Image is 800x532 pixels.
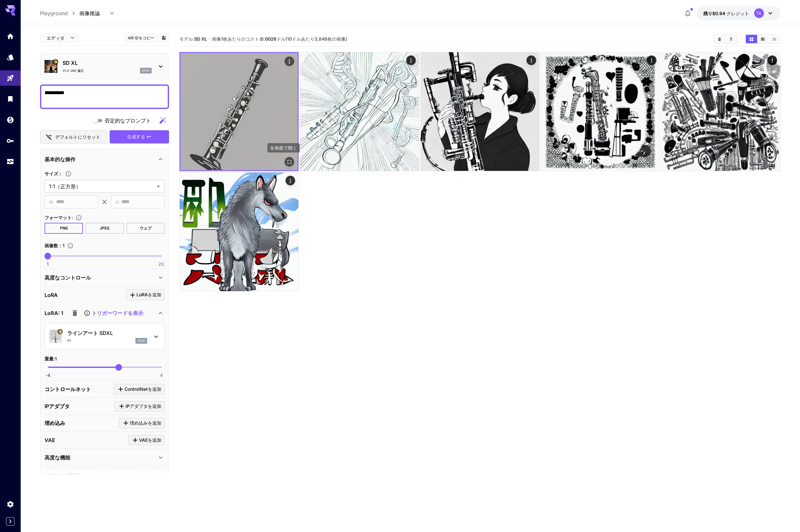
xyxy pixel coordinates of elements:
[60,226,68,231] font: PNG
[45,450,165,465] div: 高度な機能
[45,372,50,378] font: -4
[209,36,210,42] font: ·
[697,6,781,21] button: 0.93501ドルTK
[67,339,71,342] font: v1
[6,137,14,145] div: APIキー
[212,36,260,42] font: 画像1枚あたりのコスト:
[160,372,163,378] font: 4
[181,53,297,170] img: A7eqD+zEzRz7AAAAAElFTkSuQmCC
[45,274,91,281] font: 高度なコントロール
[45,437,55,443] font: VAE
[127,134,145,139] font: 生成する
[140,226,151,231] font: ウェブ
[45,270,165,285] div: 高度なコントロール
[662,52,780,171] img: Z
[137,339,145,342] font: sdxl
[63,243,65,248] font: 1
[58,329,63,334] button: 認定モデル – 最高のパフォーマンスが検証されており、商用ライセンスが含まれています。
[6,500,14,508] div: 設定
[713,34,737,44] div: 鮮明な画像すべてダウンロード
[63,69,84,73] font: v1.0 VAE 修正
[40,130,107,143] button: デフォルトにリセット
[40,9,79,17] nav: パンくず
[119,418,165,429] button: クリックして埋め込みを追加
[130,420,161,426] font: 埋め込みを追加
[115,401,165,412] button: クリックしてIPAdapterを追加
[125,290,165,300] button: クリックしてLoRAを追加
[125,403,161,409] font: IPアダプタを追加
[67,330,113,336] font: ラインアート SDXL
[6,517,15,526] button: サイドバーを展開
[125,33,157,43] button: AIR IDをコピー
[45,454,70,461] font: 高度な機能
[128,35,154,40] font: AIR IDをコピー
[136,292,161,297] font: LoRAを追加
[54,356,55,361] font: :
[45,152,165,167] div: 基本的な操作
[45,305,165,321] div: LoRA: 1トリガーワードを表示
[49,327,160,346] div: 認定モデル – 最高のパフォーマンスが検証されており、商用ライセンスが含まれています。ラインアート SDXLv1sdxl
[285,176,295,185] div: アクション
[58,243,63,248] font: ：
[49,183,81,190] font: 1:1（正方形）
[55,356,57,361] font: 1
[45,403,70,409] font: IPアダプタ
[6,32,14,40] div: 家
[100,226,109,231] font: JPEG
[703,10,749,17] div: 0.93501ドル
[114,384,165,395] button: クリックしてControlNetを追加
[745,34,781,44] div: 画像をグリッドビューで表示するビデオビューで画像を表示するリスト表示で画像を表示する
[406,55,416,65] div: アクション
[115,199,119,205] font: H
[161,34,167,42] button: ライブラリに追加
[73,214,85,221] button: 出力画像のファイル形式を選択します。
[125,386,161,392] font: ControlNetを追加
[260,36,276,42] font: 0.0026
[45,292,58,298] font: LoRA
[6,52,14,60] div: モデル
[45,420,65,426] font: 埋め込み
[63,171,74,177] button: 生成する画像のサイズは、幅と高さをピクセル単位で指定するか、定義済みのオプションから選択して調整できます。画像のサイズは64の倍数（例：512x512、1024x768）である必要があります。
[285,56,294,66] div: アクション
[72,215,73,220] font: :
[757,35,769,43] button: ビデオビューで画像を表示する
[45,56,165,76] div: 認定モデル – 最高のパフォーマンスが検証されており、商用ライセンスが含まれています。SD XLv1.0 VAE 修正sdxl
[158,261,164,267] font: 20
[92,310,143,316] font: トリガーワードを表示
[6,158,14,166] div: 使用法
[49,199,54,205] font: W
[45,243,58,248] font: 画像数
[40,9,68,17] p: Playground
[105,117,151,124] font: 否定的なプロンプト
[300,52,419,171] img: 1149Ed9LTixPi+qN5nnPz9aXz2c1lx6bDtKV9yw4GiTvxX3FEPy7E1l7BjPfjBfHyyy4tCxYsKp1PPVn+D7pnX1W6URmWAAAA...
[703,11,725,16] font: 残り$0.94
[84,309,143,317] button: トリガーワードを表示
[714,35,725,43] button: 鮮明な画像
[55,134,100,140] font: デフォルトにリセット
[285,157,294,167] div: 全画面で開く
[6,95,14,103] div: 図書館
[139,437,161,443] font: VAEを追加
[725,35,737,43] button: すべてダウンロード
[421,52,539,171] img: 0fJog+4dQ8alkAAAAASUVORK5CYII=
[128,435,165,446] button: VAEを追加するにはクリックしてください
[46,35,65,41] font: エディタ
[6,74,14,82] div: 遊び場
[541,52,660,171] img: 9OnUhF9qNJV6I2wVp6iNgOmTaEZ1bP9FKz415AaraZnMdawcJBOjJDRocHVBmyjrohkgGIgKoC+CJPcite5XYZOPk8Lov8X8l...
[47,261,49,267] font: 1
[726,11,749,16] font: クレジット
[110,130,169,143] button: 生成する
[526,55,536,65] div: アクション
[767,55,777,65] div: アクション
[45,171,58,176] font: サイズ
[65,242,76,249] button: 1回のリクエストで生成する画像の数を指定します。画像生成ごとに別途料金が発生します。
[45,156,75,163] font: 基本的な操作
[6,116,14,124] div: 財布
[194,36,207,42] font: SD XL
[53,59,58,64] button: 認定モデル – 最高のパフォーマンスが検証されており、商用ライセンスが含まれています。
[45,386,91,392] font: コントロールネット
[746,35,757,43] button: 画像をグリッドビューで表示する
[769,35,780,43] button: リスト表示で画像を表示する
[142,69,150,72] font: sdxl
